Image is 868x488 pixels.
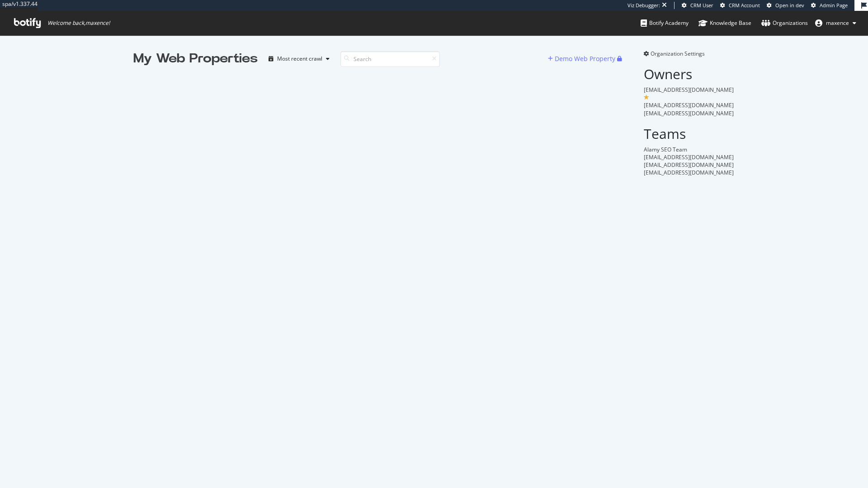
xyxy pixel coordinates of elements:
span: Welcome back, maxence ! [47,19,110,27]
div: Demo Web Property [555,54,615,63]
h2: Owners [644,66,735,81]
a: Demo Web Property [548,55,617,62]
span: maxence [826,19,849,27]
span: [EMAIL_ADDRESS][DOMAIN_NAME] [644,86,734,94]
span: [EMAIL_ADDRESS][DOMAIN_NAME] [644,169,734,176]
button: maxence [808,16,863,30]
div: Viz Debugger: [627,2,660,9]
a: Botify Academy [641,11,689,35]
span: CRM Account [729,2,760,9]
a: Open in dev [767,2,804,9]
span: CRM User [690,2,713,9]
span: Organization Settings [651,50,705,57]
span: [EMAIL_ADDRESS][DOMAIN_NAME] [644,101,734,109]
a: CRM Account [720,2,760,9]
div: Knowledge Base [698,19,751,28]
span: [EMAIL_ADDRESS][DOMAIN_NAME] [644,153,734,161]
div: Alamy SEO Team [644,146,735,153]
div: My Web Properties [133,50,258,68]
span: Open in dev [775,2,804,9]
span: [EMAIL_ADDRESS][DOMAIN_NAME] [644,161,734,169]
h2: Teams [644,126,735,141]
span: [EMAIL_ADDRESS][DOMAIN_NAME] [644,109,734,117]
div: Botify Academy [641,19,689,28]
a: CRM User [682,2,713,9]
div: Most recent crawl [277,56,322,62]
button: Demo Web Property [548,52,617,66]
span: Admin Page [820,2,848,9]
button: Most recent crawl [265,52,333,66]
a: Admin Page [811,2,848,9]
div: Organizations [761,19,808,28]
a: Knowledge Base [698,11,751,35]
a: Organizations [761,11,808,35]
input: Search [340,51,440,67]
